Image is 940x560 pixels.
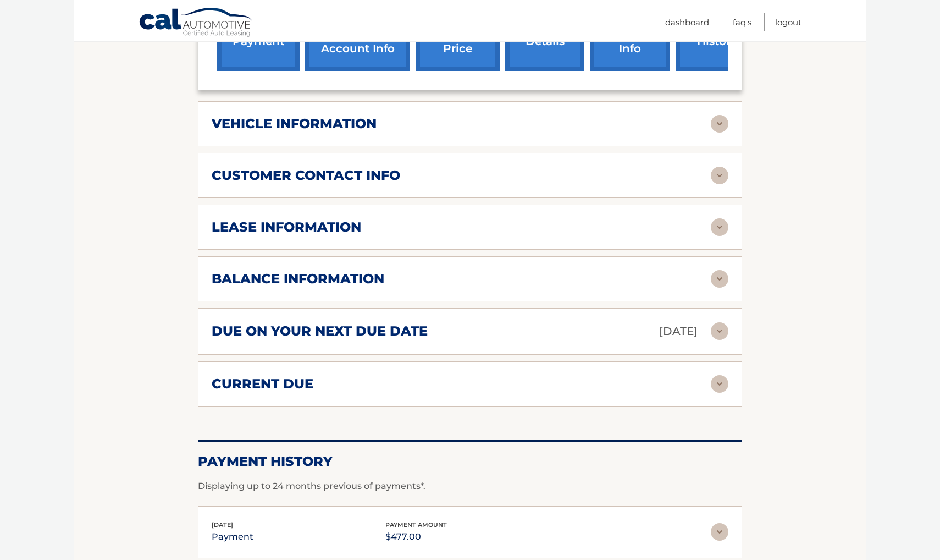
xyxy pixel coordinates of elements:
[711,270,728,288] img: accordion-rest.svg
[711,115,728,133] img: accordion-rest.svg
[212,219,361,235] h2: lease information
[385,521,447,529] span: payment amount
[659,322,698,341] p: [DATE]
[733,13,751,31] a: FAQ's
[212,376,313,392] h2: current due
[198,453,742,470] h2: Payment History
[711,167,728,184] img: accordion-rest.svg
[139,7,254,39] a: Cal Automotive
[711,322,728,340] img: accordion-rest.svg
[198,480,742,493] p: Displaying up to 24 months previous of payments*.
[212,271,384,287] h2: balance information
[711,218,728,236] img: accordion-rest.svg
[711,523,728,541] img: accordion-rest.svg
[775,13,801,31] a: Logout
[212,116,377,132] h2: vehicle information
[385,529,447,545] p: $477.00
[212,521,233,529] span: [DATE]
[212,529,253,545] p: payment
[212,167,400,184] h2: customer contact info
[212,323,428,339] h2: due on your next due date
[665,13,709,31] a: Dashboard
[711,375,728,393] img: accordion-rest.svg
